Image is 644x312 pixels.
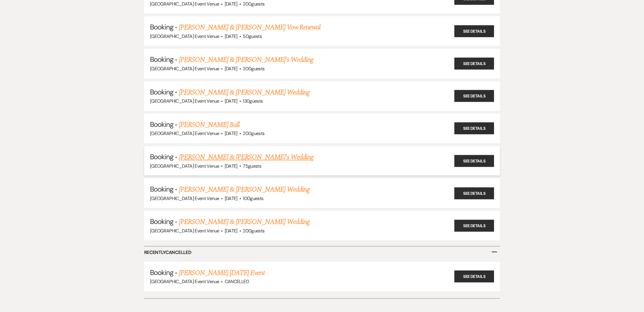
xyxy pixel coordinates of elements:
a: See Details [454,220,494,232]
span: 200 guests [243,130,264,136]
span: [DATE] [225,163,238,169]
a: [PERSON_NAME] & [PERSON_NAME] Vow Renewal [179,22,321,33]
span: [DATE] [225,66,238,72]
span: [DATE] [225,130,238,136]
span: Booking [150,120,173,129]
h6: Recently Cancelled [144,246,500,259]
span: Cancelled [225,278,249,285]
a: [PERSON_NAME] Ball [179,120,240,130]
span: 200 guests [243,1,264,7]
span: Booking [150,268,173,277]
span: [GEOGRAPHIC_DATA] Event Venue [150,33,219,39]
a: See Details [454,57,494,69]
span: [GEOGRAPHIC_DATA] Event Venue [150,1,219,7]
span: [GEOGRAPHIC_DATA] Event Venue [150,130,219,136]
span: 100 guests [243,195,263,201]
span: 75 guests [243,163,261,169]
span: 200 guests [243,228,264,234]
span: [GEOGRAPHIC_DATA] Event Venue [150,278,219,285]
a: See Details [454,155,494,167]
a: See Details [454,122,494,134]
span: Booking [150,87,173,97]
span: 200 guests [243,66,264,72]
span: [DATE] [225,98,238,104]
a: [PERSON_NAME] & [PERSON_NAME] Wedding [179,87,310,98]
a: [PERSON_NAME] [DATE] Event [179,268,265,278]
span: [DATE] [225,195,238,201]
a: See Details [454,187,494,199]
a: [PERSON_NAME] & [PERSON_NAME]'s Wedding [179,152,314,162]
a: See Details [454,25,494,37]
span: – [491,245,498,258]
span: Booking [150,22,173,31]
span: Booking [150,185,173,194]
span: [GEOGRAPHIC_DATA] Event Venue [150,228,219,234]
a: See Details [454,90,494,102]
span: 130 guests [243,98,263,104]
span: [GEOGRAPHIC_DATA] Event Venue [150,163,219,169]
a: [PERSON_NAME] & [PERSON_NAME]'s Wedding [179,55,314,65]
span: [GEOGRAPHIC_DATA] Event Venue [150,66,219,72]
a: See Details [454,271,494,283]
span: [GEOGRAPHIC_DATA] Event Venue [150,98,219,104]
a: [PERSON_NAME] & [PERSON_NAME] Wedding [179,184,310,195]
span: [DATE] [225,228,238,234]
span: [DATE] [225,1,238,7]
span: [GEOGRAPHIC_DATA] Event Venue [150,195,219,201]
span: Booking [150,152,173,161]
a: [PERSON_NAME] & [PERSON_NAME] Wedding [179,217,310,227]
span: [DATE] [225,33,238,39]
span: Booking [150,217,173,226]
span: Booking [150,55,173,64]
span: 50 guests [243,33,262,39]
